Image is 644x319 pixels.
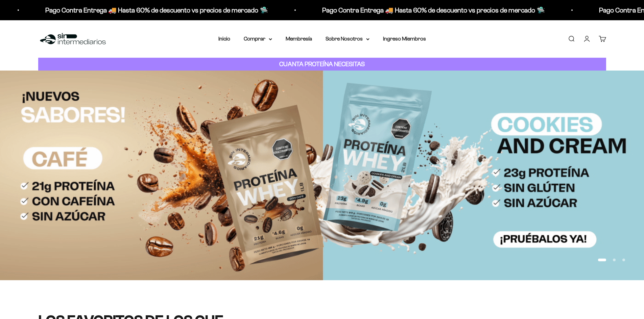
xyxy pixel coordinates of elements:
[44,5,267,16] p: Pago Contra Entrega 🚚 Hasta 60% de descuento vs precios de mercado 🛸
[383,36,426,42] a: Ingreso Miembros
[244,34,272,43] summary: Comprar
[326,34,369,43] summary: Sobre Nosotros
[279,60,365,68] strong: CUANTA PROTEÍNA NECESITAS
[218,36,230,42] a: Inicio
[321,5,544,16] p: Pago Contra Entrega 🚚 Hasta 60% de descuento vs precios de mercado 🛸
[286,36,312,42] a: Membresía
